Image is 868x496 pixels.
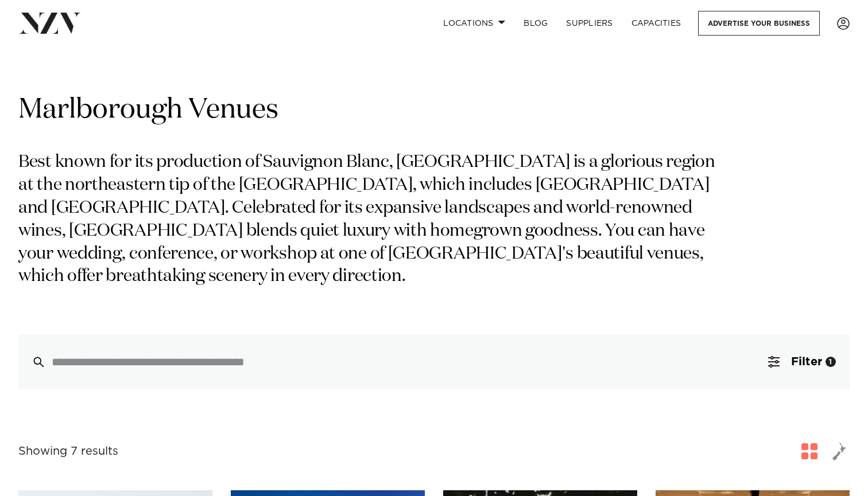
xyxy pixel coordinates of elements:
[18,443,118,460] div: Showing 7 results
[622,11,691,36] a: Capacities
[18,151,728,288] p: Best known for its production of Sauvignon Blanc, [GEOGRAPHIC_DATA] is a glorious region at the n...
[791,356,822,368] span: Filter
[698,11,820,36] a: Advertise your business
[754,334,850,389] button: Filter1
[557,11,622,36] a: SUPPLIERS
[18,13,81,33] img: nzv-logo.png
[826,357,836,367] div: 1
[514,11,557,36] a: BLOG
[18,92,850,128] h1: Marlborough Venues
[434,11,514,36] a: Locations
